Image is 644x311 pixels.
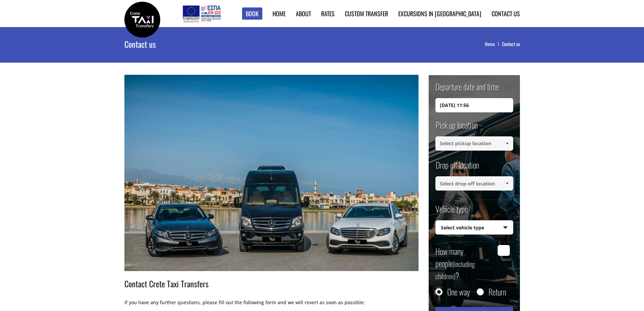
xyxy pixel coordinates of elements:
[488,288,506,295] label: Return
[182,3,222,24] img: e-bannersEUERDF180X90.jpg
[321,9,335,18] a: Rates
[345,9,388,18] a: Custom Transfer
[435,203,468,220] label: Vehicle type
[435,159,479,176] label: Drop off location
[435,259,475,281] small: (including children)
[501,136,512,151] a: Show All Items
[435,81,499,98] label: Departure date and time
[501,176,512,191] a: Show All Items
[272,9,286,18] a: Home
[502,41,520,47] li: Contact us
[124,75,419,271] img: Book a transfer in Crete. Offering Taxi, Mini Van and Mini Bus transfer services in Crete
[398,9,481,18] a: Excursions in [GEOGRAPHIC_DATA]
[435,136,513,151] input: Select pickup location
[242,7,262,20] a: Book
[447,288,470,295] label: One way
[436,221,513,235] span: Select vehicle type
[124,15,160,22] a: Crete Taxi Transfers | Contact Crete Taxi Transfers | Crete Taxi Transfers
[435,176,513,191] input: Select drop-off location
[435,119,478,136] label: Pick up location
[492,9,520,18] a: Contact us
[124,2,160,38] img: Crete Taxi Transfers | Contact Crete Taxi Transfers | Crete Taxi Transfers
[485,40,502,47] a: Home
[435,245,494,282] label: How many people ?
[124,27,311,61] h1: Contact us
[296,9,311,18] a: About
[124,278,419,299] h2: Contact Crete Taxi Transfers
